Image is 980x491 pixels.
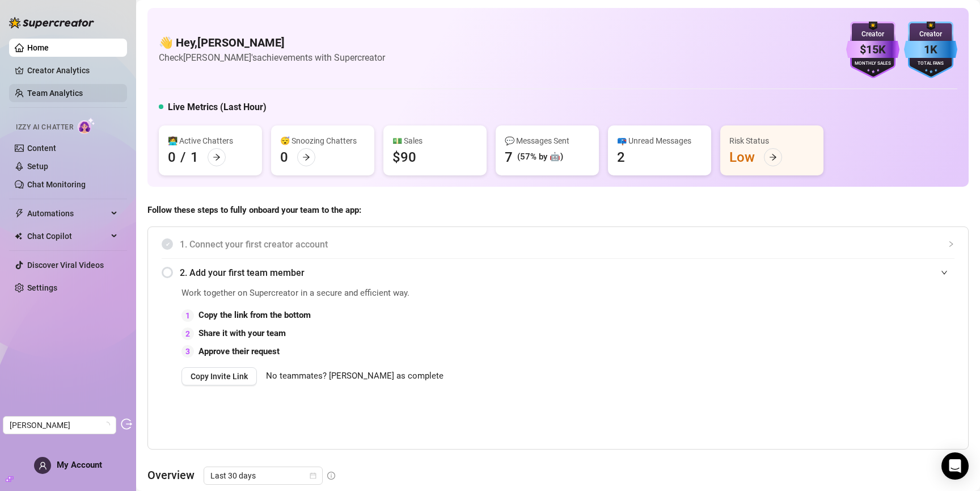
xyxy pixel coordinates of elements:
[180,266,954,280] span: 2. Add your first team member
[948,241,954,247] span: collapsed
[191,372,248,381] span: Copy Invite Link
[57,460,102,470] span: My Account
[159,35,385,51] h4: 👋 Hey, [PERSON_NAME]
[181,345,194,358] div: 3
[181,367,257,385] button: Copy Invite Link
[198,310,311,320] strong: Copy the link from the bottom
[517,150,563,164] div: (57% by 🤖)
[392,135,478,147] div: 💵 Sales
[181,328,194,340] div: 2
[846,60,899,68] div: Monthly Sales
[159,51,385,65] article: Check [PERSON_NAME]'s achievements with Supercreator
[191,148,198,166] div: 1
[6,475,14,483] span: build
[728,287,954,432] iframe: Adding Team Members
[904,22,957,78] img: blue-badge-DgoSNQY1.svg
[27,227,108,245] span: Chat Copilot
[266,370,443,383] span: No teammates? [PERSON_NAME] as complete
[27,89,83,98] a: Team Analytics
[846,41,899,58] div: $15K
[180,237,954,251] span: 1. Connect your first creator account
[121,418,132,430] span: logout
[392,148,416,166] div: $90
[10,417,109,434] span: Nina
[617,135,702,147] div: 📪 Unread Messages
[505,148,513,166] div: 7
[9,17,94,28] img: logo-BBDzfeDw.svg
[769,153,777,161] span: arrow-right
[168,148,176,166] div: 0
[904,41,957,58] div: 1K
[904,60,957,68] div: Total Fans
[302,153,310,161] span: arrow-right
[27,180,86,189] a: Chat Monitoring
[280,148,288,166] div: 0
[27,43,49,52] a: Home
[15,232,22,240] img: Chat Copilot
[198,346,280,356] strong: Approve their request
[162,259,954,287] div: 2. Add your first team member
[39,461,47,470] span: user
[168,135,253,147] div: 👩‍💻 Active Chatters
[310,472,316,479] span: calendar
[27,61,118,79] a: Creator Analytics
[147,205,361,215] strong: Follow these steps to fully onboard your team to the app:
[941,269,948,276] span: expanded
[27,162,48,171] a: Setup
[16,122,73,133] span: Izzy AI Chatter
[168,100,267,114] h5: Live Metrics (Last Hour)
[729,135,814,147] div: Risk Status
[162,230,954,258] div: 1. Connect your first creator account
[78,117,95,134] img: AI Chatter
[505,135,590,147] div: 💬 Messages Sent
[210,467,316,484] span: Last 30 days
[327,472,335,480] span: info-circle
[102,421,111,429] span: loading
[27,204,108,223] span: Automations
[941,452,969,480] div: Open Intercom Messenger
[846,22,899,78] img: purple-badge-B9DA21FR.svg
[15,209,24,218] span: thunderbolt
[27,283,57,292] a: Settings
[213,153,221,161] span: arrow-right
[846,29,899,40] div: Creator
[27,144,56,153] a: Content
[27,261,104,270] a: Discover Viral Videos
[280,135,365,147] div: 😴 Snoozing Chatters
[181,309,194,322] div: 1
[617,148,625,166] div: 2
[181,287,699,300] span: Work together on Supercreator in a secure and efficient way.
[198,328,286,338] strong: Share it with your team
[147,467,195,484] article: Overview
[904,29,957,40] div: Creator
